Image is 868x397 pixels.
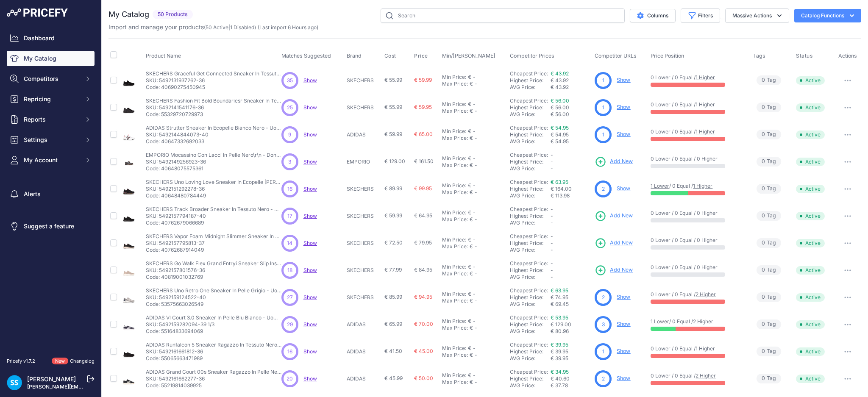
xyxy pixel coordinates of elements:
[510,213,551,219] div: Highest Price:
[27,383,158,390] a: [PERSON_NAME][EMAIL_ADDRESS][DOMAIN_NAME]
[414,104,432,110] span: € 59.95
[796,158,825,166] span: Active
[470,108,473,114] div: €
[551,213,553,219] span: -
[510,84,551,91] div: AVG Price:
[473,81,477,87] div: -
[551,165,553,172] span: -
[762,293,765,301] span: 0
[602,185,605,193] span: 2
[442,291,466,297] div: Min Price:
[153,10,193,19] span: 50 Products
[303,240,317,246] span: Show
[442,243,468,250] div: Max Price:
[303,213,317,219] a: Show
[24,75,79,83] span: Competitors
[617,77,630,83] a: Show
[651,74,745,81] p: 0 Lower / 0 Equal /
[414,131,433,137] span: € 65.00
[510,260,548,267] a: Cheapest Price:
[551,287,568,294] a: € 63.95
[510,125,548,131] a: Cheapest Price:
[473,189,477,196] div: -
[471,128,476,135] div: -
[510,267,551,274] div: Highest Price:
[288,158,291,166] span: 3
[7,71,95,86] button: Competitors
[146,240,281,247] p: SKU: 5492157795813-37
[651,183,669,189] a: 1 Lower
[510,192,551,199] div: AVG Price:
[551,233,553,239] span: -
[551,341,568,348] a: € 39.95
[303,104,317,111] a: Show
[510,240,551,247] div: Highest Price:
[146,70,281,77] p: SKECHERS Graceful Get Connected Sneaker In Tessuto Nero - [PERSON_NAME]
[651,291,745,298] p: 0 Lower / 0 Equal /
[471,182,476,189] div: -
[471,101,476,108] div: -
[551,138,591,145] div: € 54.95
[442,101,466,108] div: Min Price:
[206,24,228,31] a: 50 Active
[595,156,633,168] a: Add New
[602,104,604,111] span: 1
[303,158,317,165] span: Show
[595,210,633,222] a: Add New
[347,186,381,192] p: SKECHERS
[470,135,473,142] div: €
[470,81,473,87] div: €
[347,131,381,138] p: ADIDAS
[303,267,317,273] a: Show
[7,132,95,147] button: Settings
[510,274,551,280] div: AVG Price:
[146,104,281,111] p: SKU: 5492141541176-36
[617,131,630,137] a: Show
[7,31,95,46] a: Dashboard
[510,165,551,172] div: AVG Price:
[146,267,281,274] p: SKU: 5492157801576-36
[696,291,716,297] a: 2 Higher
[303,321,317,328] a: Show
[510,233,548,239] a: Cheapest Price:
[442,108,468,114] div: Max Price:
[146,138,281,145] p: Code: 40647332692033
[796,130,825,139] span: Active
[595,237,633,249] a: Add New
[551,131,569,138] span: € 54.95
[757,211,781,221] span: Tag
[384,77,402,83] span: € 55.99
[551,247,553,253] span: -
[70,358,95,364] a: Changelog
[287,267,292,274] span: 18
[757,265,781,275] span: Tag
[146,179,281,186] p: SKECHERS Uno Loving Love Sneaker In Ecopelle [PERSON_NAME] - [PERSON_NAME]
[468,74,471,81] div: €
[602,131,604,139] span: 1
[510,138,551,145] div: AVG Price:
[725,8,789,23] button: Massive Actions
[442,135,468,142] div: Max Price:
[610,239,633,247] span: Add New
[551,274,553,280] span: -
[381,8,625,23] input: Search
[470,243,473,250] div: €
[696,345,715,352] a: 1 Higher
[384,158,405,164] span: € 129.00
[473,162,477,169] div: -
[347,240,381,247] p: SKECHERS
[442,53,495,59] span: Min/[PERSON_NAME]
[7,153,95,168] button: My Account
[796,53,813,59] span: Status
[651,264,745,271] p: 0 Lower / 0 Equal / 0 Higher
[24,136,79,144] span: Settings
[108,8,149,20] h2: My Catalog
[303,375,317,382] span: Show
[287,239,292,247] span: 14
[414,267,432,273] span: € 84.95
[303,294,317,300] a: Show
